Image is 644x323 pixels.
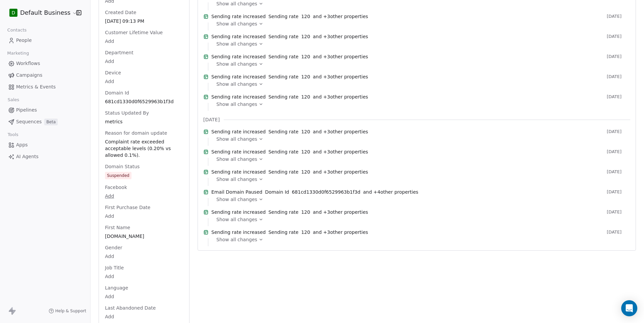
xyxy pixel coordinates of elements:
span: Sending rate increased [211,169,266,175]
span: Sending rate increased [211,73,266,80]
span: and + 3 other properties [313,13,368,20]
span: Apps [16,141,28,148]
span: Add [105,273,183,280]
span: Add [105,78,183,85]
a: Show all changes [216,136,626,142]
span: D [12,9,15,16]
a: Campaigns [5,70,85,81]
span: Sending rate increased [211,209,266,215]
span: Language [104,284,129,291]
span: Workflows [16,60,40,67]
span: [DATE] [607,129,630,134]
span: Add [105,253,183,260]
span: and + 3 other properties [313,148,368,155]
div: Open Intercom Messenger [621,300,637,316]
span: and + 3 other properties [313,53,368,60]
span: Complaint rate exceeded acceptable levels (0.20% vs allowed 0.1%). [105,138,183,158]
a: Pipelines [5,105,85,116]
span: Sending rate increased [211,33,266,40]
span: [DOMAIN_NAME] [105,233,183,240]
span: [DATE] [607,74,630,79]
span: Show all changes [216,0,257,7]
button: DDefault Business [8,7,71,18]
span: 120 [301,53,310,60]
a: AI Agents [5,151,85,162]
span: [DATE] [607,14,630,19]
span: [DATE] [607,230,630,235]
span: Sending rate increased [211,148,266,155]
span: and + 3 other properties [313,209,368,215]
span: and + 3 other properties [313,128,368,135]
span: AI Agents [16,153,39,160]
span: Show all changes [216,156,257,163]
span: Show all changes [216,81,257,87]
a: Show all changes [216,176,626,183]
span: 120 [301,169,310,175]
span: 120 [301,73,310,80]
span: Beta [44,119,58,125]
span: Add [105,213,183,219]
span: Device [104,69,122,76]
span: Department [104,49,135,56]
span: metrics [105,118,183,125]
span: 681cd1330d0f6529963b1f3d [292,189,361,195]
span: Add [105,193,183,199]
a: Show all changes [216,196,626,203]
span: [DATE] [607,189,630,195]
span: and + 3 other properties [313,93,368,100]
span: Sending rate increased [211,93,266,100]
span: Contacts [4,25,30,35]
span: Pipelines [16,107,37,114]
span: Sending rate [268,33,299,40]
span: Sending rate increased [211,128,266,135]
span: Metrics & Events [16,83,56,90]
span: 120 [301,148,310,155]
span: Sending rate [268,53,299,60]
span: Add [105,38,183,45]
span: Add [105,313,183,320]
span: Sending rate [268,148,299,155]
span: Help & Support [55,308,86,314]
span: [DATE] [607,34,630,39]
a: Show all changes [216,61,626,67]
span: People [16,37,32,44]
a: Show all changes [216,216,626,223]
a: Show all changes [216,41,626,47]
span: and + 3 other properties [313,169,368,175]
a: Show all changes [216,156,626,163]
span: 120 [301,209,310,215]
span: Default Business [20,8,70,17]
span: Marketing [4,48,32,58]
span: First Purchase Date [104,204,152,211]
span: [DATE] 09:13 PM [105,18,183,24]
span: Sales [5,95,22,105]
span: [DATE] [203,116,220,123]
a: Metrics & Events [5,81,85,92]
span: Sending rate increased [211,229,266,236]
span: Domain Id [104,89,130,96]
a: Show all changes [216,236,626,243]
span: Show all changes [216,196,257,203]
span: 120 [301,229,310,236]
span: Sending rate [268,73,299,80]
a: Show all changes [216,20,626,27]
span: Email Domain Paused [211,189,262,195]
span: Campaigns [16,72,42,79]
span: Show all changes [216,101,257,108]
span: Sending rate [268,229,299,236]
span: Sending rate [268,128,299,135]
span: Job Title [104,264,125,271]
a: Show all changes [216,0,626,7]
span: 120 [301,93,310,100]
span: Sending rate increased [211,53,266,60]
span: Show all changes [216,216,257,223]
span: and + 3 other properties [313,229,368,236]
span: Sending rate increased [211,13,266,20]
span: Show all changes [216,20,257,27]
span: [DATE] [607,94,630,100]
span: 681cd1330d0f6529963b1f3d [105,98,183,105]
span: Domain Id [265,189,289,195]
span: Sending rate [268,93,299,100]
span: and + 3 other properties [313,73,368,80]
span: Facebook [104,184,128,191]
